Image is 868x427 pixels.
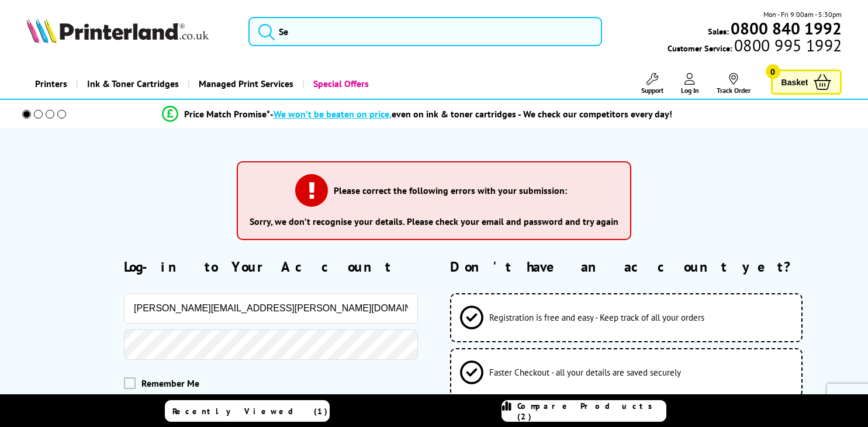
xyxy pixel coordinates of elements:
span: Sales: [708,26,729,37]
span: Basket [781,74,808,90]
h2: Don't have an account yet? [450,258,842,276]
a: Basket 0 [771,70,842,95]
li: Sorry, we don’t recognise your details. Please check your email and password and try again [250,216,618,227]
span: Remember Me [141,377,199,389]
a: Ink & Toner Cartridges [76,69,188,99]
span: Price Match Promise* [184,108,270,120]
a: 0800 840 1992 [729,23,842,34]
a: Support [641,73,663,95]
span: 0 [766,64,780,79]
h2: Log-in to Your Account [124,258,418,276]
li: modal_Promise [6,104,828,124]
a: Recently Viewed (1) [165,400,330,422]
a: Special Offers [302,69,378,99]
b: 0800 840 1992 [731,18,842,39]
span: We won’t be beaten on price, [274,108,392,120]
span: Compare Products (2) [517,401,666,422]
img: Printerland Logo [26,18,209,43]
span: Faster Checkout - all your details are saved securely [489,367,681,378]
input: Email [124,293,418,324]
a: Log In [681,73,699,95]
span: Support [641,86,663,95]
input: Se [248,17,602,46]
a: Track Order [717,73,751,95]
h3: Please correct the following errors with your submission: [334,185,567,196]
span: Log In [681,86,699,95]
span: Mon - Fri 9:00am - 5:30pm [763,9,842,20]
span: Customer Service: [668,40,842,54]
span: Registration is free and easy - Keep track of all your orders [489,312,704,323]
span: Recently Viewed (1) [172,406,328,416]
a: Printers [26,69,76,99]
a: Managed Print Services [188,69,302,99]
a: Compare Products (2) [502,400,666,422]
a: Printerland Logo [26,18,234,46]
span: Ink & Toner Cartridges [87,69,179,99]
span: 0800 995 1992 [732,40,842,51]
div: - even on ink & toner cartridges - We check our competitors every day! [270,108,672,120]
